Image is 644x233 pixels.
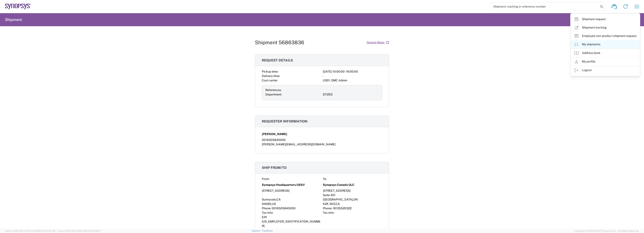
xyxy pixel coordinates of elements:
[323,92,379,97] div: 211253
[262,119,308,123] span: Requester information
[262,70,278,73] span: Pickup time:
[271,202,272,206] span: ,
[571,32,640,40] a: Employee non-product shipment request
[262,79,278,82] span: Cost center
[272,207,296,210] span: 0016505845000
[262,177,269,181] span: From:
[323,183,354,187] span: Synopsys Canada ULC
[323,177,327,181] span: To:
[262,166,287,170] span: Ship from/to
[323,211,334,214] span: Tax info:
[262,202,271,206] span: 94085
[323,198,353,201] span: [GEOGRAPHIC_DATA]
[5,17,22,22] h2: Shipment
[323,78,382,83] div: US01, GMC Admin
[277,198,281,201] span: CA
[262,211,273,214] span: Tax info:
[262,138,382,142] div: 0016505845000
[265,92,321,97] div: Department
[335,202,336,206] span: ,
[323,202,335,206] span: K2K 3K2
[323,74,382,78] div: -
[323,69,382,74] div: [DATE] 10:00:00 - 16:00:00
[84,230,101,232] span: [DATE] 09:39:01
[262,229,273,232] a: Feedback
[336,202,340,206] span: CA
[323,189,382,193] div: [STREET_ADDRESS]
[366,39,389,46] a: Google Maps
[262,74,280,78] span: Delivery time:
[571,23,640,32] a: Shipment tracking
[252,229,262,232] a: Support
[262,215,267,219] span: EIN
[353,198,358,201] span: ON
[353,198,353,201] span: ,
[272,202,276,206] span: US
[255,39,304,46] h1: Shipment 56863836
[262,198,276,201] span: Sunnyvale
[262,58,293,62] span: Request details
[333,207,352,210] span: 16135520322
[5,230,55,232] span: Server: 2025.19.0-d447cefac8f
[262,207,271,210] span: Phone:
[490,3,599,10] input: Shipment, tracking or reference number
[571,66,640,74] a: Logout
[38,230,55,232] span: [DATE] 10:47:06
[262,183,305,187] span: Synopsys Headquarters USSV
[265,88,281,92] span: References
[57,230,101,232] span: Client: 2025.19.0-129fbcf
[571,40,640,49] a: My shipments
[571,15,640,23] a: Shipment request
[276,198,277,201] span: ,
[571,57,640,66] a: My profile
[571,49,640,57] a: Address book
[262,132,287,136] span: [PERSON_NAME]
[262,220,321,228] span: [US_EMPLOYER_IDENTIFICATION_NUMBER]
[262,189,321,193] div: [STREET_ADDRESS]
[323,207,332,210] span: Phone:
[262,142,382,147] div: [PERSON_NAME][EMAIL_ADDRESS][DOMAIN_NAME]
[323,193,382,197] div: Suite 401
[574,229,639,233] span: Copyright © [DATE]-[DATE] Agistix Inc., All Rights Reserved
